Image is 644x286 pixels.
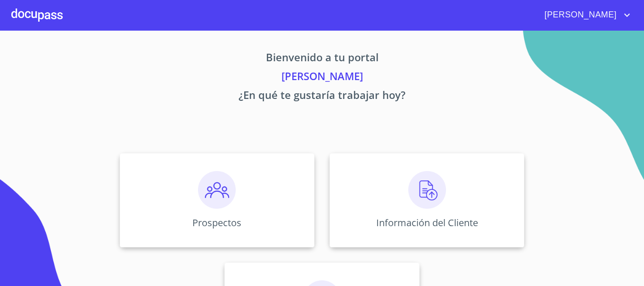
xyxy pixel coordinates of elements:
span: [PERSON_NAME] [537,8,621,23]
img: carga.png [408,171,446,209]
p: Información del Cliente [376,216,478,229]
button: account of current user [537,8,633,23]
p: [PERSON_NAME] [32,68,612,87]
img: prospectos.png [198,171,236,209]
p: Bienvenido a tu portal [32,49,612,68]
p: ¿En qué te gustaría trabajar hoy? [32,87,612,106]
p: Prospectos [192,216,241,229]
